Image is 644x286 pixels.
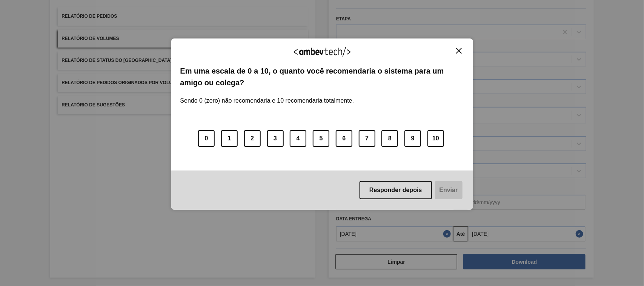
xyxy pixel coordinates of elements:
[244,130,261,147] button: 2
[180,65,464,88] label: Em uma escala de 0 a 10, o quanto você recomendaria o sistema para um amigo ou colega?
[381,130,398,147] button: 8
[454,48,464,54] button: Close
[290,130,306,147] button: 4
[359,130,375,147] button: 7
[221,130,238,147] button: 1
[404,130,421,147] button: 9
[198,130,215,147] button: 0
[294,47,350,57] img: Logo Ambevtech
[336,130,352,147] button: 6
[456,48,462,54] img: Close
[427,130,444,147] button: 10
[313,130,329,147] button: 5
[180,88,354,104] label: Sendo 0 (zero) não recomendaria e 10 recomendaria totalmente.
[267,130,284,147] button: 3
[360,181,432,199] button: Responder depois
